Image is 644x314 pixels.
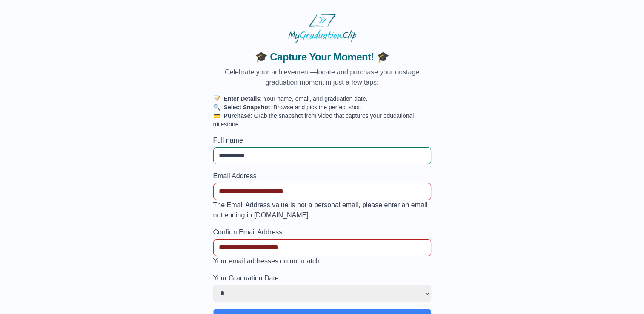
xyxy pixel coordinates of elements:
label: Full name [213,135,431,146]
strong: Select Snapshot [224,104,270,111]
p: : Your name, email, and graduation date. [213,94,431,103]
label: Your Graduation Date [213,273,431,283]
strong: Enter Details [224,95,260,102]
span: 🎓 Capture Your Moment! 🎓 [213,50,431,64]
strong: Purchase [224,112,251,119]
label: Confirm Email Address [213,227,431,237]
label: Email Address [213,171,431,181]
span: 💳 [213,112,220,119]
p: Celebrate your achievement—locate and purchase your onstage graduation moment in just a few taps: [213,67,431,88]
img: MyGraduationClip [288,14,356,43]
span: 📝 [213,95,220,102]
span: Your email addresses do not match [213,257,320,265]
span: 🔍 [213,104,220,111]
p: : Grab the snapshot from video that captures your educational milestone. [213,111,431,128]
p: : Browse and pick the perfect shot. [213,103,431,111]
span: The Email Address value is not a personal email, please enter an email not ending in [DOMAIN_NAME]. [213,201,427,219]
